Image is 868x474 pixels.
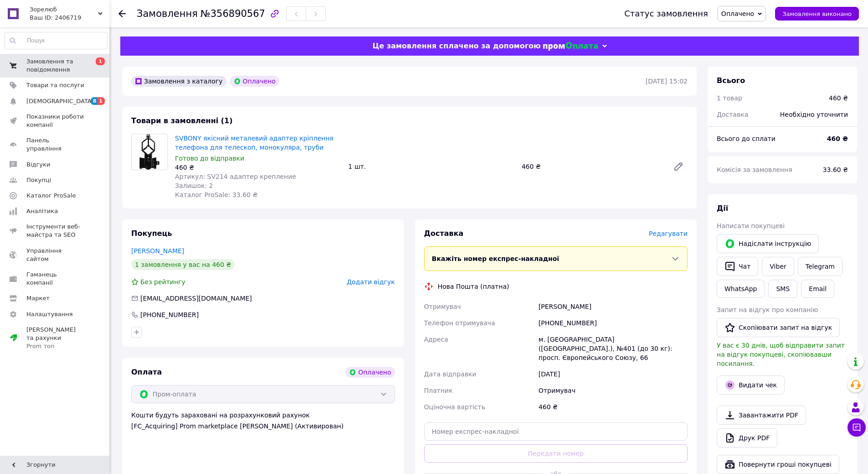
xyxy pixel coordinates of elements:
[717,455,839,474] button: Повернути гроші покупцеві
[118,9,126,18] div: Повернутися назад
[26,136,84,153] span: Панель управління
[518,160,666,173] div: 460 ₴
[26,113,84,129] span: Показники роботи компанії
[372,42,540,50] span: Це замовлення сплачено за допомогою
[131,411,395,431] div: Кошти будуть зараховані на розрахунковий рахунок
[436,282,512,291] div: Нова Пошта (платна)
[131,368,162,376] span: Оплата
[537,399,689,415] div: 460 ₴
[26,310,73,318] span: Налаштування
[175,182,213,189] span: Залишок: 2
[30,5,98,14] span: Зорелюб
[424,370,477,378] span: Дата відправки
[717,204,728,213] span: Дії
[175,163,341,172] div: 460 ₴
[175,155,244,162] span: Готово до відправки
[537,315,689,331] div: [PHONE_NUMBER]
[717,135,776,142] span: Всього до сплати
[91,97,98,105] span: 8
[717,76,745,85] span: Всього
[26,97,94,105] span: [DEMOGRAPHIC_DATA]
[344,160,518,173] div: 1 шт.
[649,230,688,237] span: Редагувати
[717,94,742,102] span: 1 товар
[801,280,834,298] button: Email
[829,94,848,103] div: 460 ₴
[345,367,395,378] div: Оплачено
[537,331,689,366] div: м. [GEOGRAPHIC_DATA] ([GEOGRAPHIC_DATA].), №401 (до 30 кг): просп. Європейського Союзу, 66
[717,318,840,337] button: Скопіювати запит на відгук
[140,295,252,302] span: [EMAIL_ADDRESS][DOMAIN_NAME]
[424,319,495,327] span: Телефон отримувача
[717,234,819,253] button: Надіслати інструкцію
[30,14,109,22] div: Ваш ID: 2406719
[717,306,818,313] span: Запит на відгук про компанію
[96,57,105,65] span: 1
[26,176,51,184] span: Покупці
[140,278,185,286] span: Без рейтингу
[717,342,845,367] span: У вас є 30 днів, щоб відправити запит на відгук покупцеві, скопіювавши посилання.
[717,257,758,276] button: Чат
[717,222,785,229] span: Написати покупцеві
[139,310,200,319] div: [PHONE_NUMBER]
[200,8,265,19] span: №356890567
[26,223,84,239] span: Інструменти веб-майстра та SEO
[424,403,485,411] span: Оціночна вартість
[424,422,688,441] input: Номер експрес-накладної
[131,76,226,87] div: Замовлення з каталогу
[543,42,598,51] img: evopay logo
[537,366,689,382] div: [DATE]
[26,161,50,169] span: Відгуки
[798,257,842,276] a: Telegram
[762,257,794,276] a: Viber
[537,298,689,315] div: [PERSON_NAME]
[624,9,708,18] div: Статус замовлення
[432,255,560,262] span: Вкажіть номер експрес-накладної
[827,135,848,142] b: 460 ₴
[717,280,765,298] a: WhatsApp
[424,229,464,238] span: Доставка
[131,422,395,431] div: [FC_Acquiring] Prom marketplace [PERSON_NAME] (Активирован)
[131,229,172,238] span: Покупець
[139,134,160,170] img: SVBONY якісний металевий адаптер кріплення телефона для телескоп, монокуляра, труби
[537,382,689,399] div: Отримувач
[26,81,84,89] span: Товари та послуги
[717,428,777,448] a: Друк PDF
[669,157,688,176] a: Редагувати
[721,10,754,17] span: Оплачено
[175,191,257,198] span: Каталог ProSale: 33.60 ₴
[131,259,235,270] div: 1 замовлення у вас на 460 ₴
[26,271,84,287] span: Гаманець компанії
[847,418,866,437] button: Чат з покупцем
[717,406,806,425] a: Завантажити PDF
[646,78,688,85] time: [DATE] 15:02
[768,280,797,298] button: SMS
[424,336,448,343] span: Адреса
[823,166,848,173] span: 33.60 ₴
[131,247,184,255] a: [PERSON_NAME]
[424,387,453,394] span: Платник
[26,342,84,350] div: Prom топ
[717,375,785,395] button: Видати чек
[26,294,50,302] span: Маркет
[424,303,461,310] span: Отримувач
[26,326,84,351] span: [PERSON_NAME] та рахунки
[5,32,107,49] input: Пошук
[137,8,198,19] span: Замовлення
[175,173,296,180] span: Артикул: SV214 адаптер крепление
[98,97,105,105] span: 1
[175,135,334,151] a: SVBONY якісний металевий адаптер кріплення телефона для телескоп, монокуляра, труби
[717,111,748,118] span: Доставка
[717,166,792,173] span: Комісія за замовлення
[131,116,233,125] span: Товари в замовленні (1)
[26,192,76,200] span: Каталог ProSale
[347,278,395,286] span: Додати відгук
[26,247,84,263] span: Управління сайтом
[782,10,852,17] span: Замовлення виконано
[26,57,84,74] span: Замовлення та повідомлення
[26,207,58,215] span: Аналітика
[775,7,859,21] button: Замовлення виконано
[775,104,853,125] div: Необхідно уточнити
[230,76,279,87] div: Оплачено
